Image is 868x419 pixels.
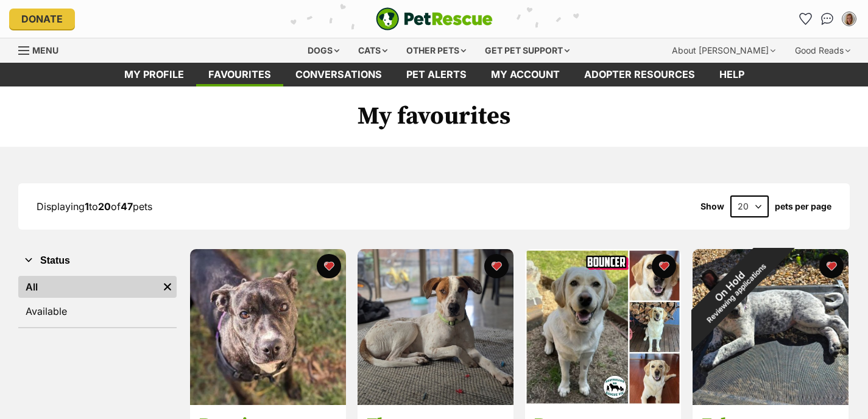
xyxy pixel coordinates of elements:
[32,45,58,55] span: Menu
[666,222,800,357] div: On Hold
[196,63,283,86] a: Favourites
[190,249,346,405] img: Beanie
[796,9,815,29] a: Favourites
[158,276,177,298] a: Remove filter
[317,254,341,278] button: favourite
[18,276,158,298] a: All
[819,254,844,278] button: favourite
[18,253,177,269] button: Status
[796,9,859,29] ul: Account quick links
[821,13,834,25] img: chat-41dd97257d64d25036548639549fe6c8038ab92f7586957e7f3b1b290dea8141.svg
[775,202,831,211] label: pets per page
[572,63,707,86] a: Adopter resources
[700,202,724,211] span: Show
[786,38,859,63] div: Good Reads
[376,7,493,30] a: PetRescue
[525,249,681,405] img: Bouncer
[85,200,89,213] strong: 1
[394,63,479,86] a: Pet alerts
[299,38,348,63] div: Dogs
[398,38,475,63] div: Other pets
[843,13,855,25] img: Donna Bowater profile pic
[476,38,578,63] div: Get pet support
[817,9,837,29] a: Conversations
[484,254,509,278] button: favourite
[693,395,849,407] a: On HoldReviewing applications
[358,249,513,405] img: Flop
[9,9,75,29] a: Donate
[37,200,152,213] span: Displaying to of pets
[663,38,784,63] div: About [PERSON_NAME]
[112,63,196,86] a: My profile
[376,7,493,30] img: logo-e224e6f780fb5917bec1dbf3a21bbac754714ae5b6737aabdf751b685950b380.svg
[121,200,133,213] strong: 47
[98,200,111,213] strong: 20
[707,63,757,86] a: Help
[479,63,572,86] a: My account
[652,254,676,278] button: favourite
[283,63,394,86] a: conversations
[705,262,768,325] span: Reviewing applications
[18,38,67,60] a: Menu
[350,38,396,63] div: Cats
[18,300,177,322] a: Available
[18,273,177,327] div: Status
[839,9,859,29] button: My account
